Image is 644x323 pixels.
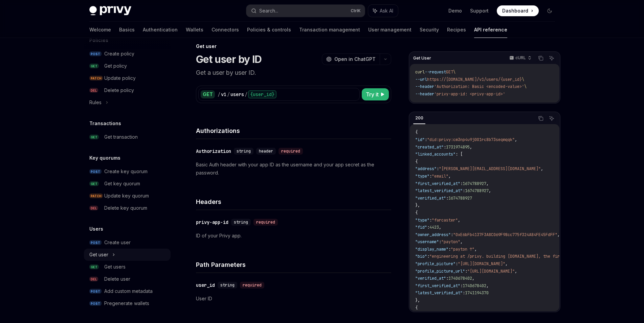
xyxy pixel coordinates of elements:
[212,22,239,38] a: Connectors
[415,217,429,223] span: "type"
[366,90,379,98] span: Try it
[447,22,466,38] a: Recipes
[497,5,539,16] a: Dashboard
[434,84,524,89] span: 'Authorization: Basic <encoded-value>'
[247,22,291,38] a: Policies & controls
[415,298,420,303] span: },
[446,195,448,201] span: :
[104,238,131,247] div: Create user
[227,91,230,98] div: /
[465,188,489,193] span: 1674788927
[415,181,460,186] span: "first_verified_at"
[89,206,98,211] span: DEL
[415,261,456,267] span: "profile_picture"
[415,130,418,135] span: {
[104,86,134,94] div: Delete policy
[486,181,489,186] span: ,
[196,126,391,135] h4: Authorizations
[536,54,545,63] button: Copy the contents from the code block
[463,188,465,193] span: :
[196,282,215,289] div: user_id
[89,251,108,259] div: Get user
[246,5,365,17] button: Search...CtrlK
[453,232,557,237] span: "0xE6bFb4137F3A8C069F98cc775f324A84FE45FdFF"
[547,54,556,63] button: Ask AI
[89,225,103,233] h5: Users
[427,254,429,259] span: :
[89,264,99,270] span: GET
[415,166,437,171] span: "address"
[415,188,463,193] span: "latest_verified_at"
[415,290,463,296] span: "latest_verified_at"
[380,7,393,14] span: Ask AI
[541,166,543,171] span: ,
[240,282,264,289] div: required
[196,161,391,177] p: Basic Auth header with your app ID as the username and your app secret as the password.
[368,5,398,17] button: Ask AI
[89,193,103,199] span: PATCH
[84,297,171,309] a: POSTPregenerate wallets
[415,232,451,237] span: "owner_address"
[429,174,432,179] span: :
[522,77,524,82] span: \
[415,247,448,252] span: "display_name"
[245,91,247,98] div: /
[415,152,456,157] span: "linked_accounts"
[89,289,102,294] span: POST
[463,181,486,186] span: 1674788927
[196,295,391,303] p: User ID
[458,261,505,267] span: "[URL][DOMAIN_NAME]"
[84,60,171,72] a: GETGet policy
[84,131,171,143] a: GETGet transaction
[143,22,178,38] a: Authentication
[441,239,460,245] span: "payton"
[448,247,451,252] span: :
[119,22,135,38] a: Basics
[89,240,102,245] span: POST
[446,144,470,150] span: 1731974895
[368,22,412,38] a: User management
[439,239,441,245] span: :
[104,62,127,70] div: Get policy
[415,144,444,150] span: "created_at"
[448,174,451,179] span: ,
[437,166,439,171] span: :
[448,7,462,14] a: Demo
[444,144,446,150] span: :
[415,283,460,289] span: "first_verified_at"
[84,273,171,285] a: DELDelete user
[472,276,474,281] span: ,
[515,137,517,142] span: ,
[89,22,111,38] a: Welcome
[89,135,99,140] span: GET
[486,283,489,289] span: ,
[84,190,171,202] a: PATCHUpdate key quorum
[502,7,528,14] span: Dashboard
[201,90,215,98] div: GET
[248,90,276,98] div: {user_id}
[415,159,418,164] span: {
[104,167,148,176] div: Create key quorum
[299,22,360,38] a: Transaction management
[104,263,126,271] div: Get users
[104,133,138,141] div: Get transaction
[465,290,489,296] span: 1741194370
[104,50,134,58] div: Create policy
[439,225,441,230] span: ,
[84,72,171,84] a: PATCHUpdate policy
[237,148,251,154] span: string
[196,260,391,269] h4: Path Parameters
[279,148,303,155] div: required
[104,192,149,200] div: Update key quorum
[415,174,429,179] span: "type"
[415,91,434,97] span: --header
[196,219,228,226] div: privy-app-id
[429,217,432,223] span: :
[544,5,555,16] button: Toggle dark mode
[470,7,489,14] a: Support
[415,239,439,245] span: "username"
[89,119,121,128] h5: Transactions
[489,188,491,193] span: ,
[536,114,545,123] button: Copy the contents from the code block
[415,84,434,89] span: --header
